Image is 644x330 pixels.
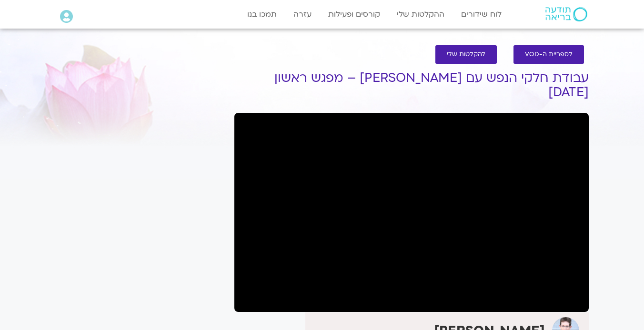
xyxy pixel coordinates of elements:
a: עזרה [289,5,316,23]
span: להקלטות שלי [447,51,485,58]
a: לספריית ה-VOD [513,45,584,64]
h1: עבודת חלקי הנפש עם [PERSON_NAME] – מפגש ראשון [DATE] [234,71,589,100]
span: לספריית ה-VOD [525,51,573,58]
a: ההקלטות שלי [392,5,449,23]
a: תמכו בנו [242,5,282,23]
a: להקלטות שלי [435,45,497,64]
a: לוח שידורים [456,5,506,23]
a: קורסים ופעילות [323,5,385,23]
img: תודעה בריאה [545,7,587,21]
